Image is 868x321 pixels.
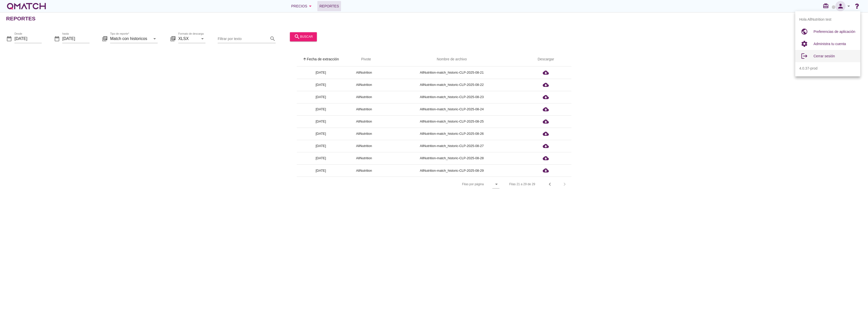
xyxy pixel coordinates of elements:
[218,35,269,43] input: Filtrar por texto
[383,115,521,128] td: AllNutrition-match_historic-CLP-2025-08-25
[303,57,307,61] i: arrow_upward
[6,1,47,11] a: white-qmatch-logo
[543,94,549,100] i: cloud_download
[383,52,521,66] th: Nombre de archivo: Not sorted.
[6,36,12,42] i: date_range
[294,34,313,40] div: buscar
[6,15,36,23] h2: Reportes
[814,42,846,46] span: Administra tu cuenta
[546,180,555,189] button: Previous page
[297,103,345,115] td: [DATE]
[543,143,549,149] i: cloud_download
[317,1,341,11] a: Reportes
[178,35,198,43] input: Formato de descarga
[345,152,383,164] td: AllNutrition
[345,164,383,177] td: AllNutrition
[345,66,383,79] td: AllNutrition
[297,152,345,164] td: [DATE]
[383,91,521,103] td: AllNutrition-match_historic-CLP-2025-08-23
[383,152,521,164] td: AllNutrition-match_historic-CLP-2025-08-28
[297,140,345,152] td: [DATE]
[543,167,549,173] i: cloud_download
[814,30,855,34] span: Preferencias de aplicación
[814,54,835,58] span: Cerrar sesión
[543,82,549,88] i: cloud_download
[543,106,549,112] i: cloud_download
[170,36,176,42] i: library_books
[152,36,158,42] i: arrow_drop_down
[383,103,521,115] td: AllNutrition-match_historic-CLP-2025-08-24
[799,66,818,71] span: 4.0.37-prod
[287,1,317,11] button: Precios
[509,182,535,186] div: Filas 21 a 29 de 29
[383,66,521,79] td: AllNutrition-match_historic-CLP-2025-08-21
[799,26,810,37] i: public
[383,140,521,152] td: AllNutrition-match_historic-CLP-2025-08-27
[297,79,345,91] td: [DATE]
[846,3,852,9] i: arrow_drop_down
[345,91,383,103] td: AllNutrition
[345,79,383,91] td: AllNutrition
[345,103,383,115] td: AllNutrition
[297,115,345,128] td: [DATE]
[54,36,60,42] i: date_range
[297,91,345,103] td: [DATE]
[294,34,300,40] i: search
[543,70,549,76] i: cloud_download
[270,36,276,42] i: search
[521,52,571,66] th: Descargar: Not sorted.
[383,164,521,177] td: AllNutrition-match_historic-CLP-2025-08-29
[110,35,151,43] input: Tipo de reporte*
[383,79,521,91] td: AllNutrition-match_historic-CLP-2025-08-22
[345,52,383,66] th: Pivote: Not sorted. Activate to sort ascending.
[291,3,313,9] div: Precios
[199,36,205,42] i: arrow_drop_down
[835,3,846,10] i: person
[345,140,383,152] td: AllNutrition
[345,115,383,128] td: AllNutrition
[290,32,317,41] button: buscar
[543,118,549,125] i: cloud_download
[543,155,549,161] i: cloud_download
[799,51,810,61] i: logout
[297,66,345,79] td: [DATE]
[307,3,313,9] i: arrow_drop_down
[297,52,345,66] th: Fecha de extracción: Sorted ascending. Activate to sort descending.
[297,128,345,140] td: [DATE]
[799,17,831,22] span: Hola AllNutrition test
[297,164,345,177] td: [DATE]
[383,128,521,140] td: AllNutrition-match_historic-CLP-2025-08-26
[823,3,831,9] i: redeem
[102,36,108,42] i: library_books
[547,181,553,187] i: chevron_left
[799,39,810,49] i: settings
[345,128,383,140] td: AllNutrition
[14,35,42,43] input: Desde
[493,181,499,187] i: arrow_drop_down
[543,131,549,137] i: cloud_download
[62,35,90,43] input: hasta
[319,3,339,9] span: Reportes
[411,177,499,192] div: Filas por página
